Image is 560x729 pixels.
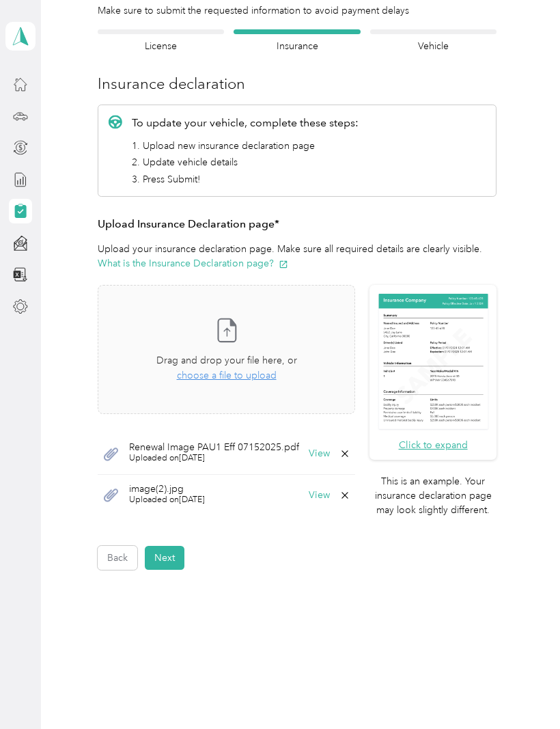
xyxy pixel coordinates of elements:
[177,370,277,381] span: choose a file to upload
[369,474,496,517] p: This is an example. Your insurance declaration page may look slightly different.
[129,494,205,506] span: Uploaded on [DATE]
[484,652,560,729] iframe: Everlance-gr Chat Button Frame
[98,216,496,233] h3: Upload Insurance Declaration page*
[98,39,224,53] h4: License
[309,449,330,458] button: View
[377,292,490,431] img: Sample insurance declaration
[156,355,297,366] span: Drag and drop your file here, or
[98,286,354,413] span: Drag and drop your file here, orchoose a file to upload
[98,72,496,95] h3: Insurance declaration
[399,438,468,452] button: Click to expand
[129,443,299,452] span: Renewal Image PAU1 Eff 07152025.pdf
[145,546,184,570] button: Next
[98,546,137,570] button: Back
[129,452,299,465] span: Uploaded on [DATE]
[98,3,496,18] div: Make sure to submit the requested information to avoid payment delays
[132,155,359,169] li: 2. Update vehicle details
[370,39,496,53] h4: Vehicle
[234,39,360,53] h4: Insurance
[98,242,496,271] p: Upload your insurance declaration page. Make sure all required details are clearly visible.
[132,139,359,153] li: 1. Upload new insurance declaration page
[309,491,330,500] button: View
[98,256,288,271] button: What is the Insurance Declaration page?
[132,172,359,187] li: 3. Press Submit!
[132,115,359,131] p: To update your vehicle, complete these steps:
[129,484,205,494] span: image(2).jpg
